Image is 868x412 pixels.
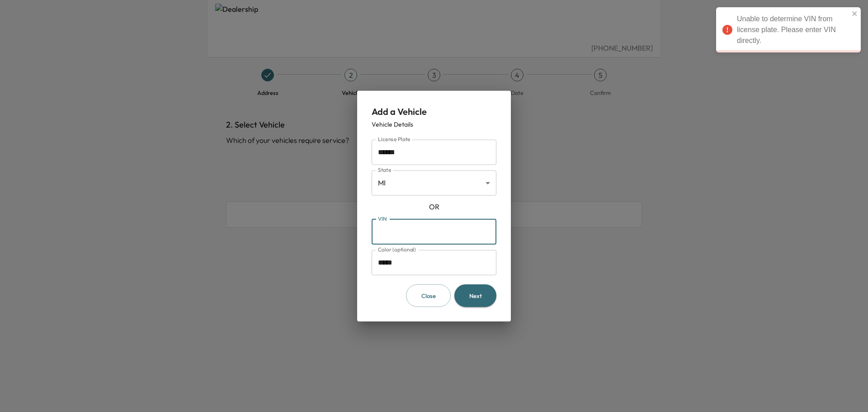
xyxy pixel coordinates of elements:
button: close [852,10,858,17]
label: License Plate [378,135,410,143]
div: OR [372,201,496,212]
div: Unable to determine VIN from license plate. Please enter VIN directly. [716,7,861,52]
label: VIN [378,215,387,223]
div: Vehicle Details [372,119,496,128]
div: Add a Vehicle [372,105,496,118]
label: Color (optional) [378,246,416,253]
button: Close [406,284,451,307]
div: MI [372,170,496,195]
label: State [378,166,391,174]
button: Next [454,284,496,307]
